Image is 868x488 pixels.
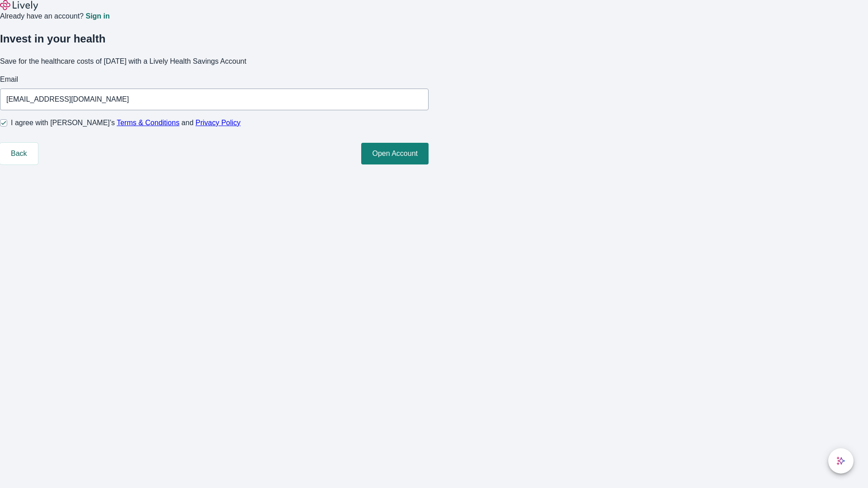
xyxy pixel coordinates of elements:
a: Privacy Policy [196,119,241,127]
a: Sign in [85,13,109,20]
button: Open Account [361,143,429,164]
svg: Lively AI Assistant [836,456,845,465]
a: Terms & Conditions [117,119,179,127]
span: I agree with [PERSON_NAME]’s and [11,117,241,128]
button: chat [828,448,854,474]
